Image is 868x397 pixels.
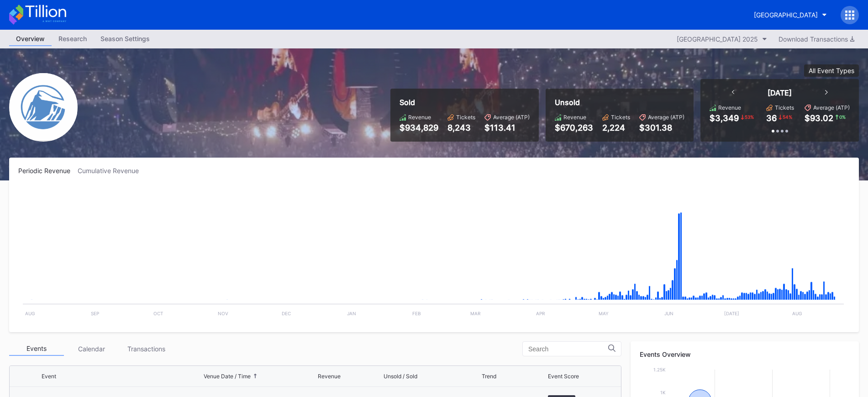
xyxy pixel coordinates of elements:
div: $934,829 [400,123,438,132]
div: [GEOGRAPHIC_DATA] 2025 [677,35,758,43]
button: All Event Types [804,64,859,77]
div: Venue Date / Time [204,373,251,380]
div: Events Overview [640,350,850,358]
div: 8,243 [447,123,475,132]
div: [GEOGRAPHIC_DATA] [754,11,818,19]
button: [GEOGRAPHIC_DATA] [747,6,834,23]
text: Feb [412,311,421,316]
div: Tickets [456,114,475,121]
div: Unsold / Sold [384,373,417,380]
div: Research [52,32,94,45]
text: Jun [664,311,673,316]
div: Events [9,342,64,356]
a: Research [52,32,94,46]
div: Tickets [611,114,630,121]
div: $301.38 [639,123,684,132]
div: 2,224 [602,123,630,132]
div: 53 % [744,113,755,121]
div: Cumulative Revenue [78,167,146,175]
div: Average (ATP) [648,114,684,121]
div: $670,263 [555,123,593,132]
img: Devils-Logo.png [9,73,78,142]
div: Revenue [563,114,586,121]
div: Revenue [318,373,341,380]
text: Oct [153,311,163,316]
text: [DATE] [724,311,739,316]
text: Dec [282,311,291,316]
text: Jan [347,311,356,316]
text: 1.25k [653,367,666,372]
text: Mar [470,311,481,316]
svg: Chart title [18,186,848,323]
div: Event Score [548,373,579,380]
text: 1k [660,390,666,395]
div: Tickets [775,104,794,111]
text: Aug [25,311,35,316]
div: Trend [482,373,496,380]
text: May [599,311,609,316]
a: Overview [9,32,52,46]
text: Aug [792,311,802,316]
div: Average (ATP) [813,104,850,111]
div: All Event Types [809,67,854,74]
div: Revenue [408,114,431,121]
div: $93.02 [805,113,833,123]
div: [DATE] [768,88,792,97]
div: 54 % [782,113,793,121]
div: Unsold [555,98,684,107]
div: Revenue [718,104,741,111]
input: Search [528,345,608,353]
div: $113.41 [484,123,530,132]
div: Event [42,373,56,380]
div: Periodic Revenue [18,167,78,175]
text: Sep [91,311,99,316]
div: Calendar [64,342,119,356]
div: $3,349 [710,113,739,123]
div: Download Transactions [779,35,854,43]
div: Season Settings [94,32,157,45]
div: 0 % [838,113,847,121]
div: 36 [766,113,777,123]
div: Average (ATP) [493,114,530,121]
button: Download Transactions [774,33,859,45]
a: Season Settings [94,32,157,46]
text: Nov [218,311,228,316]
text: Apr [536,311,545,316]
div: Sold [400,98,530,107]
button: [GEOGRAPHIC_DATA] 2025 [672,33,772,45]
div: Transactions [119,342,174,356]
